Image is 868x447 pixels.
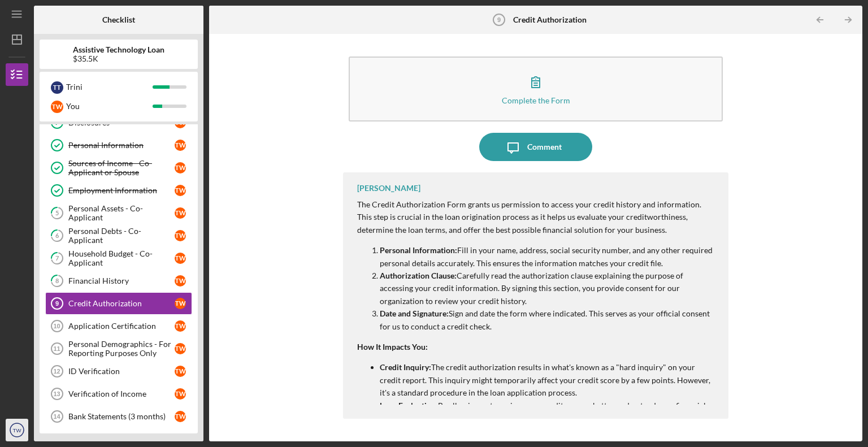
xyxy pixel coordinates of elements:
div: Trini [66,77,153,97]
p: The credit authorization results in what's known as a "hard inquiry" on your credit report. This ... [380,361,717,399]
a: 6Personal Debts - Co-ApplicantTW [45,224,192,247]
div: Complete the Form [502,96,570,105]
div: Personal Information [68,141,175,150]
p: Fill in your name, address, social security number, and any other required personal details accur... [380,244,717,270]
div: Personal Debts - Co-Applicant [68,227,175,245]
div: Personal Assets - Co-Applicant [68,204,175,222]
div: Credit Authorization [68,299,175,308]
div: T W [175,411,186,422]
div: T W [175,343,186,354]
div: T W [175,320,186,332]
div: T W [175,140,186,151]
strong: Loan Evaluation: [380,401,438,410]
strong: Personal Information: [380,245,457,255]
b: Credit Authorization [513,15,587,24]
tspan: 12 [53,368,60,375]
div: T W [51,101,63,113]
div: T T [51,81,63,94]
div: Personal Demographics - For Reporting Purposes Only [68,340,175,358]
strong: Date and Signature: [380,309,449,318]
div: T W [175,366,186,377]
tspan: 14 [53,413,60,420]
p: Carefully read the authorization clause explaining the purpose of accessing your credit informati... [380,270,717,307]
div: Verification of Income [68,389,175,398]
tspan: 10 [53,323,60,329]
strong: Authorization Clause: [380,271,457,280]
strong: Credit Inquiry: [380,362,431,372]
p: The Credit Authorization Form grants us permission to access your credit history and information.... [357,198,717,236]
tspan: 8 [55,277,59,285]
b: Checklist [102,15,135,24]
div: T W [175,162,186,173]
div: T W [175,388,186,400]
div: Household Budget - Co-Applicant [68,249,175,267]
tspan: 9 [55,300,59,307]
div: T W [175,230,186,241]
p: By allowing us to review your credit, we can better understand your financial situation. This ena... [380,400,717,425]
div: T W [175,185,186,196]
div: Sources of Income - Co-Applicant or Spouse [68,159,175,177]
text: TW [13,427,22,433]
div: ID Verification [68,367,175,376]
a: 10Application CertificationTW [45,315,192,337]
tspan: 13 [53,390,60,397]
a: 8Financial HistoryTW [45,270,192,292]
div: T W [175,275,186,287]
button: Complete the Form [349,57,723,121]
tspan: 7 [55,255,59,262]
tspan: 5 [55,210,59,217]
tspan: 9 [497,16,501,23]
a: 9Credit AuthorizationTW [45,292,192,315]
tspan: 11 [53,345,60,352]
div: Financial History [68,276,175,285]
b: Assistive Technology Loan [73,45,164,54]
div: You [66,97,153,116]
div: Bank Statements (3 months) [68,412,175,421]
a: 13Verification of IncomeTW [45,383,192,405]
div: Application Certification [68,322,175,331]
button: Comment [479,133,592,161]
a: Personal InformationTW [45,134,192,157]
a: Sources of Income - Co-Applicant or SpouseTW [45,157,192,179]
div: T W [175,298,186,309]
a: 7Household Budget - Co-ApplicantTW [45,247,192,270]
a: 11Personal Demographics - For Reporting Purposes OnlyTW [45,337,192,360]
div: Comment [527,133,562,161]
div: $35.5K [73,54,164,63]
a: Employment InformationTW [45,179,192,202]
a: 14Bank Statements (3 months)TW [45,405,192,428]
button: TW [6,419,28,441]
p: Sign and date the form where indicated. This serves as your official consent for us to conduct a ... [380,307,717,333]
a: 5Personal Assets - Co-ApplicantTW [45,202,192,224]
div: Employment Information [68,186,175,195]
div: T W [175,207,186,219]
tspan: 6 [55,232,59,240]
strong: How It Impacts You: [357,342,428,351]
a: 12ID VerificationTW [45,360,192,383]
div: T W [175,253,186,264]
div: [PERSON_NAME] [357,184,420,193]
